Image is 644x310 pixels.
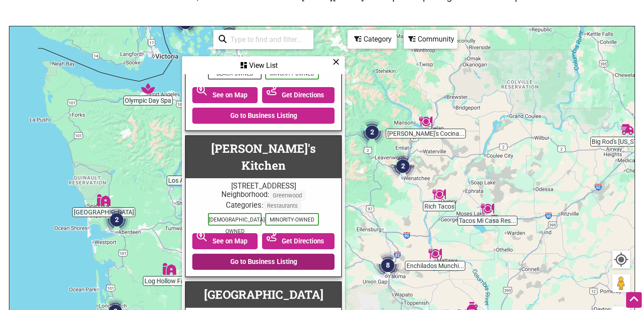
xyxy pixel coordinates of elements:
[190,190,337,201] div: Neighborhood:
[183,57,344,74] div: View List
[192,254,335,270] a: Go to Business Listing
[163,262,176,276] div: Log Hollow Farms
[269,190,305,201] span: Greenwood
[181,197,208,224] div: 23
[404,30,458,49] div: Filter by Community
[262,87,335,103] a: Get Directions
[612,274,630,292] button: Drag Pegman onto the map to open Street View
[208,213,262,226] span: [DEMOGRAPHIC_DATA]-Owned
[227,31,308,48] input: Type to find and filter...
[359,119,386,146] div: 2
[213,30,314,49] div: Type to search and filter
[192,233,258,249] a: See on Map
[263,201,301,211] span: Restaurants
[621,123,634,136] div: Big Rod's Texas BBQ
[204,287,323,302] a: [GEOGRAPHIC_DATA]
[192,87,258,103] a: See on Map
[211,141,316,172] a: [PERSON_NAME]'s Kitchen
[103,206,130,233] div: 2
[141,82,155,95] div: Olympic Day Spa
[265,213,319,226] span: Minority-Owned
[192,108,335,124] a: Go to Business Listing
[347,30,397,49] div: Filter by category
[419,115,432,128] div: Marcela's Cocina Mexicana
[405,31,457,48] div: Community
[481,202,494,215] div: Tacos Mi Casa Restaurant
[612,251,630,268] button: Your Location
[348,31,396,48] div: Category
[190,201,337,211] div: Categories:
[432,188,446,201] div: Rich Tacos
[390,153,416,180] div: 2
[190,182,337,190] div: [STREET_ADDRESS]
[428,247,442,260] div: Enchilados Munchies Bar
[374,252,401,279] div: 8
[262,233,335,249] a: Get Directions
[97,193,110,207] div: Sky Island Farm
[626,292,642,308] div: Scroll Back to Top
